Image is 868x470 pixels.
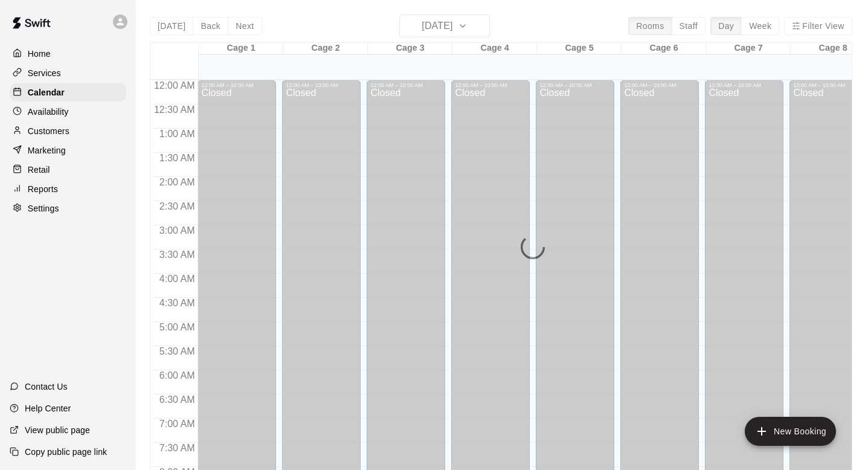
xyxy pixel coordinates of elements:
[156,443,198,453] span: 7:30 AM
[156,298,198,308] span: 4:30 AM
[283,43,368,54] div: Cage 2
[10,83,126,101] a: Calendar
[25,424,90,436] p: View public page
[10,180,126,198] a: Reports
[25,402,71,414] p: Help Center
[10,45,126,63] a: Home
[622,43,706,54] div: Cage 6
[25,381,68,393] p: Contact Us
[10,64,126,82] a: Services
[156,201,198,211] span: 2:30 AM
[28,144,66,156] p: Marketing
[539,82,611,88] div: 12:00 AM – 10:00 AM
[370,82,442,88] div: 12:00 AM – 10:00 AM
[10,199,126,217] a: Settings
[25,446,107,458] p: Copy public page link
[156,177,198,187] span: 2:00 AM
[286,82,357,88] div: 12:00 AM – 10:00 AM
[709,82,780,88] div: 12:00 AM – 10:00 AM
[201,82,272,88] div: 12:00 AM – 10:00 AM
[28,183,58,195] p: Reports
[368,43,452,54] div: Cage 3
[151,105,198,115] span: 12:30 AM
[156,419,198,429] span: 7:00 AM
[537,43,622,54] div: Cage 5
[156,129,198,139] span: 1:00 AM
[156,153,198,163] span: 1:30 AM
[745,417,836,446] button: add
[156,249,198,260] span: 3:30 AM
[10,141,126,159] a: Marketing
[28,106,69,118] p: Availability
[28,164,50,176] p: Retail
[28,125,69,137] p: Customers
[156,322,198,332] span: 5:00 AM
[156,370,198,381] span: 6:00 AM
[10,122,126,140] a: Customers
[151,80,198,91] span: 12:00 AM
[156,346,198,356] span: 5:30 AM
[452,43,537,54] div: Cage 4
[10,103,126,121] a: Availability
[156,274,198,284] span: 4:00 AM
[10,161,126,179] a: Retail
[156,394,198,405] span: 6:30 AM
[28,86,65,98] p: Calendar
[793,82,864,88] div: 12:00 AM – 10:00 AM
[28,202,59,214] p: Settings
[156,225,198,236] span: 3:00 AM
[455,82,526,88] div: 12:00 AM – 10:00 AM
[624,82,695,88] div: 12:00 AM – 10:00 AM
[28,67,61,79] p: Services
[28,48,51,60] p: Home
[706,43,791,54] div: Cage 7
[199,43,283,54] div: Cage 1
